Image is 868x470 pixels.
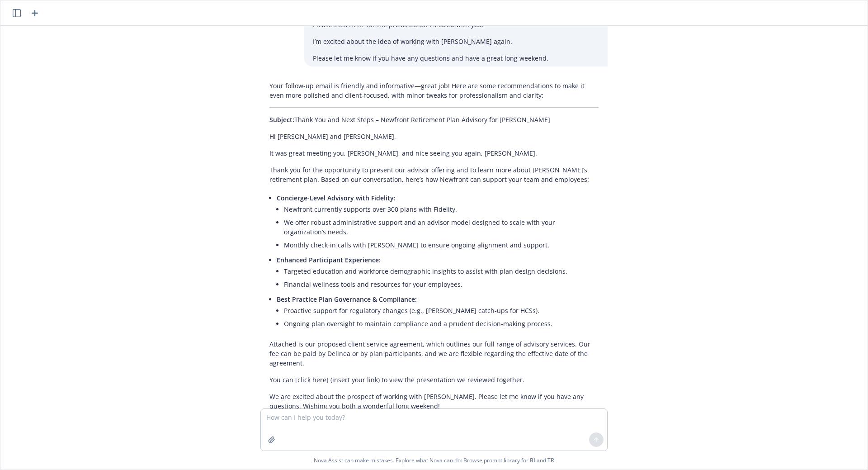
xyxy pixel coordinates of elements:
p: Your follow-up email is friendly and informative—great job! Here are some recommendations to make... [269,81,599,100]
a: BI [530,456,535,464]
p: Attached is our proposed client service agreement, which outlines our full range of advisory serv... [269,339,599,368]
li: Targeted education and workforce demographic insights to assist with plan design decisions. [284,265,599,278]
p: Thank You and Next Steps – Newfront Retirement Plan Advisory for [PERSON_NAME] [269,115,599,124]
p: It was great meeting you, [PERSON_NAME], and nice seeing you again, [PERSON_NAME]. [269,148,599,158]
li: Newfront currently supports over 300 plans with Fidelity. [284,203,599,216]
p: You can [click here] (insert your link) to view the presentation we reviewed together. [269,375,599,385]
p: Thank you for the opportunity to present our advisor offering and to learn more about [PERSON_NAM... [269,165,599,184]
li: Financial wellness tools and resources for your employees. [284,278,599,291]
p: Hi [PERSON_NAME] and [PERSON_NAME], [269,132,599,141]
li: We offer robust administrative support and an advisor model designed to scale with your organizat... [284,216,599,238]
span: Subject: [269,115,294,124]
li: Proactive support for regulatory changes (e.g., [PERSON_NAME] catch-ups for HCSs). [284,304,599,317]
span: Best Practice Plan Governance & Compliance: [277,295,417,304]
a: TR [547,456,554,464]
p: We are excited about the prospect of working with [PERSON_NAME]. Please let me know if you have a... [269,392,599,411]
li: Monthly check-in calls with [PERSON_NAME] to ensure ongoing alignment and support. [284,238,599,252]
span: Enhanced Participant Experience: [277,256,381,264]
p: Please let me know if you have any questions and have a great long weekend. [313,53,599,63]
span: Concierge-Level Advisory with Fidelity: [277,194,396,202]
li: Ongoing plan oversight to maintain compliance and a prudent decision-making process. [284,317,599,330]
span: Nova Assist can make mistakes. Explore what Nova can do: Browse prompt library for and [4,451,864,470]
p: I’m excited about the idea of working with [PERSON_NAME] again. [313,37,599,46]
